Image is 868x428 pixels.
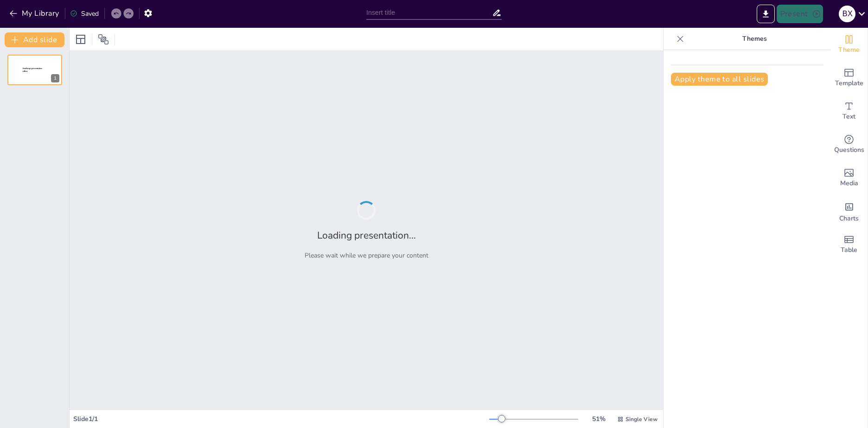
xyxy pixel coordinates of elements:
button: В Х [839,5,855,23]
button: Export to PowerPoint [757,5,775,23]
button: My Library [7,6,63,21]
h2: Loading presentation... [317,229,416,242]
div: 1 [51,74,59,82]
div: Change the overall theme [830,28,868,61]
div: Get real-time input from your audience [830,128,868,161]
p: Please wait while we prepare your content [305,251,428,260]
span: Table [841,245,857,255]
span: Template [835,78,863,88]
span: Charts [839,214,859,224]
div: Add charts and graphs [830,195,868,228]
div: 1 [7,55,62,85]
span: Theme [838,45,860,55]
button: Add slide [5,32,64,47]
span: Text [842,112,855,122]
button: Apply theme to all slides [671,73,768,86]
span: Sendsteps presentation editor [23,68,42,73]
input: Insert title [366,6,492,19]
div: В Х [839,6,855,22]
div: Add images, graphics, shapes or video [830,161,868,195]
span: Media [840,178,858,189]
div: Add a table [830,228,868,261]
span: Position [98,34,109,45]
span: Single View [625,415,657,423]
span: Questions [834,145,864,155]
div: Slide 1 / 1 [73,415,489,423]
div: 51 % [587,415,610,423]
div: Layout [73,32,88,47]
button: Present [777,5,823,23]
p: Themes [688,28,821,50]
div: Add ready made slides [830,61,868,94]
div: Add text boxes [830,94,868,128]
div: Saved [70,9,99,18]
